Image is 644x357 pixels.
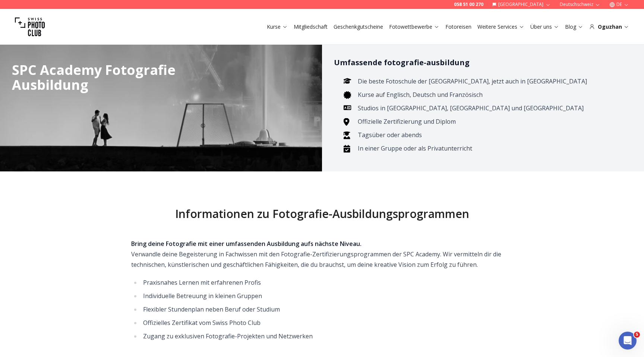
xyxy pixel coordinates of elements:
[131,238,513,270] div: Verwandle deine Begeisterung in Fachwissen mit den Fotografie-Zertifizierungsprogrammen der SPC A...
[589,23,629,31] div: Oguzhan
[356,143,620,154] li: In einer Gruppe oder als Privatunterricht
[530,23,559,31] a: Über uns
[267,23,288,31] a: Kurse
[141,291,513,301] li: Individuelle Betreuung in kleinen Gruppen
[356,89,620,100] li: Kurse auf Englisch, Deutsch und Französisch
[141,304,513,315] li: Flexibler Stundenplan neben Beruf oder Studium
[356,130,620,140] li: Tagsüber oder abends
[141,277,513,288] li: Praxisnahes Lernen mit erfahrenen Profis
[141,331,513,341] li: Zugang zu exklusiven Fotografie-Projekten und Netzwerken
[12,63,227,92] div: SPC Academy Fotografie Ausbildung
[89,207,555,221] h2: Informationen zu Fotografie-Ausbildungsprogrammen
[565,23,583,31] a: Blog
[291,22,331,32] button: Mitgliedschaft
[334,57,632,69] h3: Umfassende fotografie-ausbildung
[619,332,637,350] iframe: Intercom live chat
[141,317,513,328] li: Offizielles Zertifikat vom Swiss Photo Club
[527,22,562,32] button: Über uns
[15,12,45,42] img: Swiss photo club
[389,23,439,31] a: Fotowettbewerbe
[264,22,291,32] button: Kurse
[442,22,474,32] button: Fotoreisen
[331,22,386,32] button: Geschenkgutscheine
[562,22,586,32] button: Blog
[356,103,620,113] li: Studios in [GEOGRAPHIC_DATA], [GEOGRAPHIC_DATA] und [GEOGRAPHIC_DATA]
[634,332,640,338] span: 5
[334,23,383,31] a: Geschenkgutscheine
[131,240,362,248] strong: Bring deine Fotografie mit einer umfassenden Ausbildung aufs nächste Niveau.
[477,23,524,31] a: Weitere Services
[294,23,328,31] a: Mitgliedschaft
[386,22,442,32] button: Fotowettbewerbe
[445,23,471,31] a: Fotoreisen
[474,22,527,32] button: Weitere Services
[454,1,483,7] a: 058 51 00 270
[356,76,620,86] li: Die beste Fotoschule der [GEOGRAPHIC_DATA], jetzt auch in [GEOGRAPHIC_DATA]
[356,116,620,127] li: Offizielle Zertifizierung und Diplom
